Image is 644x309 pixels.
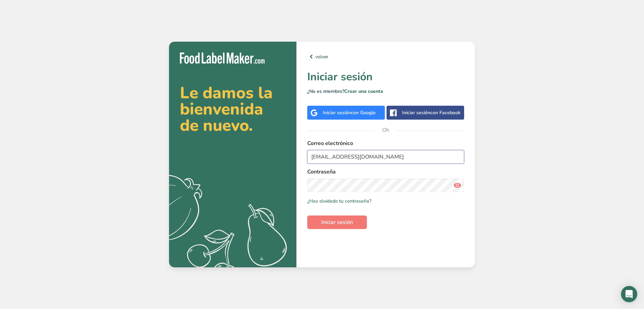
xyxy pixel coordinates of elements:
[351,109,376,116] font: con Google
[307,88,344,95] font: ¿No es miembro?
[621,286,637,302] div: Open Intercom Messenger
[307,198,371,205] a: ¿Has olvidado tu contraseña?
[344,88,383,95] a: Crear una cuenta
[307,140,353,147] font: Correo electrónico
[430,109,460,116] font: con Facebook
[307,198,371,204] font: ¿Has olvidado tu contraseña?
[307,150,464,164] input: Introduce tu correo electrónico
[315,54,328,60] font: volver
[180,82,273,137] font: Le damos la bienvenida de nuevo.
[382,126,389,134] font: Oh
[402,109,430,116] font: Iniciar sesión
[323,109,351,116] font: Iniciar sesión
[307,168,336,176] font: Contraseña
[307,69,373,84] font: Iniciar sesión
[180,53,265,64] img: Fabricante de etiquetas para alimentos
[307,215,367,229] button: Iniciar sesión
[307,53,464,61] a: volver
[321,219,353,226] font: Iniciar sesión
